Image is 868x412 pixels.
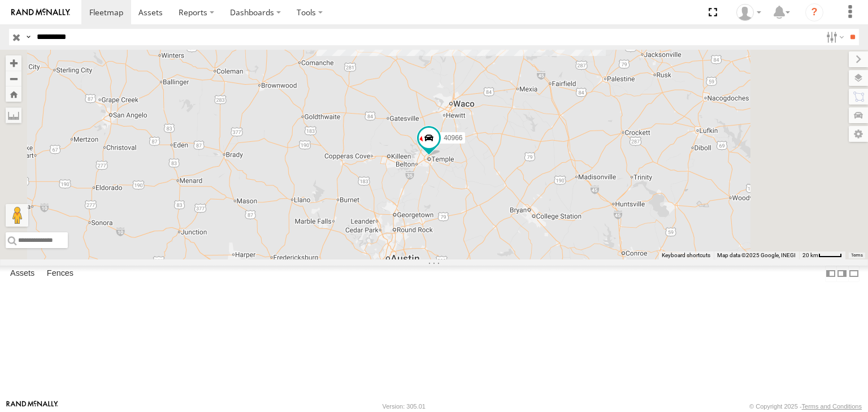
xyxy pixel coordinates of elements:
span: Map data ©2025 Google, INEGI [717,252,796,258]
div: © Copyright 2025 - [749,403,862,410]
span: 20 km [802,252,818,258]
span: 40966 [444,134,462,142]
button: Zoom out [6,71,21,86]
button: Zoom Home [6,86,21,102]
label: Hide Summary Table [848,266,860,282]
label: Dock Summary Table to the Right [836,266,848,282]
button: Keyboard shortcuts [662,251,710,259]
a: Terms and Conditions [802,403,862,410]
a: Terms [851,253,863,258]
label: Map Settings [849,126,868,142]
label: Search Filter Options [822,29,846,45]
div: Version: 305.01 [383,403,426,410]
label: Fences [41,266,79,281]
label: Measure [6,107,21,123]
label: Search Query [24,29,33,45]
label: Assets [5,266,40,281]
img: rand-logo.svg [11,8,70,16]
button: Drag Pegman onto the map to open Street View [6,204,28,227]
i: ? [805,3,823,21]
button: Map Scale: 20 km per 38 pixels [799,251,845,259]
div: Alfonso Garay [732,4,765,21]
button: Zoom in [6,55,21,71]
a: Visit our Website [6,401,58,412]
label: Dock Summary Table to the Left [825,266,836,282]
